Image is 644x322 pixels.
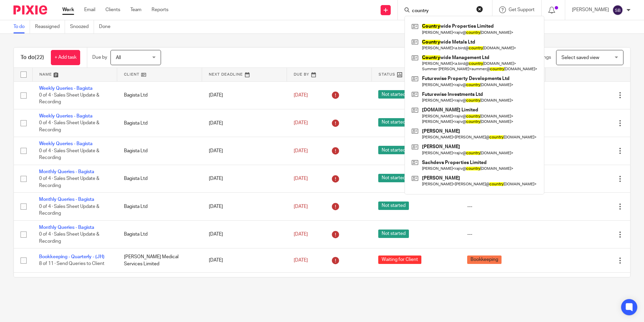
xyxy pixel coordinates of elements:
[411,8,472,14] input: Search
[51,50,80,65] a: + Add task
[467,256,502,264] span: Bookkeeping
[572,6,609,13] p: [PERSON_NAME]
[117,220,202,248] td: Bagista Ltd
[13,5,47,15] img: Pixie
[202,109,287,137] td: [DATE]
[21,54,44,61] h1: To do
[202,248,287,272] td: [DATE]
[39,114,93,118] a: Weekly Queries - Bagista
[39,93,99,105] span: 0 of 4 · Sales Sheet Update & Recording
[202,220,287,248] td: [DATE]
[39,277,94,282] a: Monthly Queries - Bagista
[294,232,308,237] span: [DATE]
[39,169,94,174] a: Monthly Queries - Bagista
[117,137,202,165] td: Bagista Ltd
[294,121,308,126] span: [DATE]
[117,193,202,220] td: Bagista Ltd
[62,6,74,13] a: Work
[117,109,202,137] td: Bagista Ltd
[116,55,121,60] span: All
[39,254,104,259] a: Bookkeeping - Quarterly - (JH)
[39,86,93,91] a: Weekly Queries - Bagista
[35,55,44,60] span: (22)
[378,202,409,210] span: Not started
[294,176,308,181] span: [DATE]
[39,225,94,230] a: Monthly Queries - Bagista
[294,93,308,98] span: [DATE]
[612,5,623,16] img: svg%3E
[378,118,409,127] span: Not started
[39,121,99,133] span: 0 of 4 · Sales Sheet Update & Recording
[294,204,308,209] span: [DATE]
[99,20,116,33] a: Done
[105,6,120,13] a: Clients
[39,232,99,244] span: 0 of 4 · Sales Sheet Update & Recording
[117,81,202,109] td: Bagista Ltd
[294,149,308,153] span: [DATE]
[39,149,99,160] span: 0 of 4 · Sales Sheet Update & Recording
[39,176,99,188] span: 0 of 4 · Sales Sheet Update & Recording
[202,272,287,300] td: [DATE]
[561,55,599,60] span: Select saved view
[378,90,409,99] span: Not started
[202,165,287,192] td: [DATE]
[378,230,409,238] span: Not started
[202,137,287,165] td: [DATE]
[117,248,202,272] td: [PERSON_NAME] Medical Services Limited
[202,81,287,109] td: [DATE]
[39,204,99,216] span: 0 of 4 · Sales Sheet Update & Recording
[70,20,94,33] a: Snoozed
[378,146,409,154] span: Not started
[202,193,287,220] td: [DATE]
[39,197,94,202] a: Monthly Queries - Bagista
[378,256,421,264] span: Waiting for Client
[152,6,168,13] a: Reports
[35,20,65,33] a: Reassigned
[467,231,539,238] div: ---
[117,272,202,300] td: Bagista Ltd
[509,7,535,12] span: Get Support
[130,6,141,13] a: Team
[294,258,308,263] span: [DATE]
[92,54,107,61] p: Due by
[13,20,30,33] a: To do
[117,165,202,192] td: Bagista Ltd
[39,141,93,146] a: Weekly Queries - Bagista
[84,6,95,13] a: Email
[476,6,483,12] button: Clear
[378,174,409,182] span: Not started
[467,203,539,210] div: ---
[39,262,104,266] span: 8 of 11 · Send Queries to Client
